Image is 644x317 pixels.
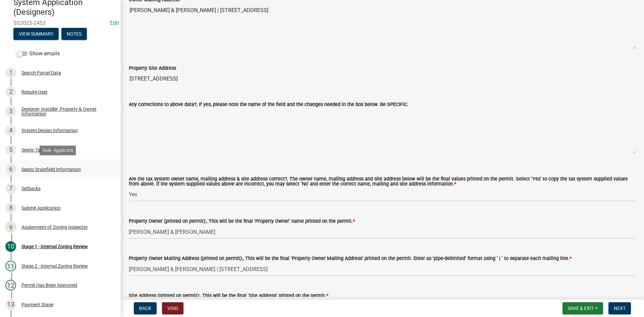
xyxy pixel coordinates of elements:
div: Require User [21,90,48,94]
label: Site Address (printed on permit):, This will be the final 'Site Address' printed on the permit. [129,294,328,298]
div: 12 [5,280,16,290]
label: Property Owner (printed on permit):, This will be the final 'Property Owner' name printed on the ... [129,219,355,224]
div: 11 [5,261,16,271]
div: 9 [5,222,16,232]
div: 2 [5,87,16,97]
div: Stage 2 - Internal Zoning Review [21,264,88,268]
div: Search Parcel Data [21,70,61,75]
div: Designer, Installer, Property & Owner Information [21,107,110,116]
span: Next [614,306,626,311]
wm-modal-confirm: Edit Application Number [110,20,119,26]
label: Show emails [16,50,60,58]
div: Role: Applicant [40,146,76,155]
label: Property Owner Mailing Address (printed on permit):, This will be the final 'Property Owner Maili... [129,256,572,261]
div: Permit Has Been Approved [21,283,77,287]
div: Septic Tank Information [21,148,71,152]
button: Back [134,302,157,314]
a: Edit [110,20,119,26]
span: Back [139,306,151,311]
div: Assignment of Zoning Inspector [21,225,88,229]
div: Septic Drainfield Information [21,167,81,172]
button: Notes [61,28,87,40]
div: 8 [5,203,16,213]
label: Are the tax system owner name, mailing address & site address correct?, The owner name, mailing a... [129,177,636,187]
div: 10 [5,241,16,252]
label: Any corrections to above data?, If yes, please note the name of the field and the changes needed ... [129,102,409,107]
div: 4 [5,125,16,136]
button: View Summary [13,28,59,40]
wm-modal-confirm: Summary [13,32,59,37]
div: 7 [5,183,16,194]
div: Setbacks [21,186,41,191]
div: 1 [5,67,16,78]
div: System Design Information [21,128,78,133]
div: Payment Stage [21,302,53,307]
span: Save & Exit [568,306,594,311]
div: 13 [5,299,16,310]
wm-modal-confirm: Notes [61,32,87,37]
div: 6 [5,164,16,175]
div: 3 [5,106,16,117]
div: Stage 1 - Internal Zoning Review [21,244,88,249]
button: Void [162,302,183,314]
textarea: [PERSON_NAME] & [PERSON_NAME] | [STREET_ADDRESS] [129,4,636,49]
span: SS2025-2453 [13,20,107,26]
button: Save & Exit [562,302,603,314]
div: 5 [5,145,16,155]
label: Property Site Address [129,66,176,71]
div: Submit Application [21,206,61,210]
button: Next [608,302,631,314]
